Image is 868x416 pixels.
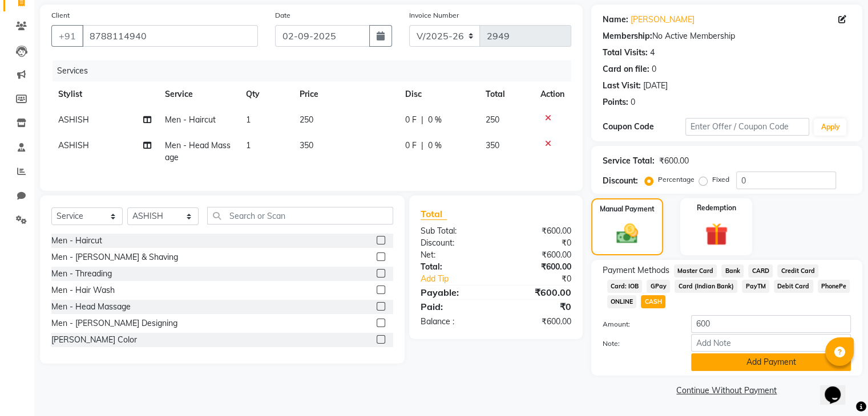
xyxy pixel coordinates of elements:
[409,10,459,21] label: Invoice Number
[603,96,628,108] div: Points:
[534,81,571,107] th: Action
[246,115,251,125] span: 1
[165,115,216,125] span: Men - Haircut
[698,220,735,248] img: _gift.svg
[51,81,158,107] th: Stylist
[479,81,534,107] th: Total
[412,286,496,299] div: Payable:
[607,295,637,308] span: ONLINE
[58,140,89,150] span: ASHISH
[496,316,580,328] div: ₹600.00
[51,284,115,296] div: Men - Hair Wash
[58,115,89,125] span: ASHISH
[603,30,652,42] div: Membership:
[412,261,496,273] div: Total:
[658,174,695,185] label: Percentage
[421,140,423,152] span: |
[158,81,239,107] th: Service
[607,280,643,293] span: Card: IOB
[412,273,510,285] a: Add Tip
[496,249,580,261] div: ₹600.00
[51,10,70,21] label: Client
[412,249,496,261] div: Net:
[820,370,857,405] iframe: chat widget
[647,280,670,293] span: GPay
[300,115,313,125] span: 250
[510,273,579,285] div: ₹0
[652,63,656,75] div: 0
[641,295,665,308] span: CASH
[51,268,112,280] div: Men - Threading
[421,114,423,126] span: |
[600,204,655,214] label: Manual Payment
[486,140,499,150] span: 350
[486,115,499,125] span: 250
[609,221,645,246] img: _cash.svg
[721,264,744,278] span: Bank
[53,60,580,81] div: Services
[603,63,649,75] div: Card on file:
[814,119,846,136] button: Apply
[674,264,717,278] span: Master Card
[405,140,417,152] span: 0 F
[594,385,860,397] a: Continue Without Payment
[691,353,851,371] button: Add Payment
[51,334,137,346] div: [PERSON_NAME] Color
[691,315,851,333] input: Amount
[246,140,251,150] span: 1
[300,140,313,150] span: 350
[675,280,737,293] span: Card (Indian Bank)
[496,237,580,249] div: ₹0
[643,80,668,92] div: [DATE]
[51,317,177,329] div: Men - [PERSON_NAME] Designing
[818,280,850,293] span: PhonePe
[603,80,641,92] div: Last Visit:
[412,300,496,313] div: Paid:
[691,334,851,352] input: Add Note
[428,140,442,152] span: 0 %
[428,114,442,126] span: 0 %
[496,286,580,299] div: ₹600.00
[650,47,655,59] div: 4
[774,280,813,293] span: Debit Card
[603,121,685,133] div: Coupon Code
[603,47,648,59] div: Total Visits:
[712,174,729,185] label: Fixed
[685,118,810,136] input: Enter Offer / Coupon Code
[603,14,628,26] div: Name:
[496,261,580,273] div: ₹600.00
[594,319,683,329] label: Amount:
[777,264,818,278] span: Credit Card
[51,251,178,263] div: Men - [PERSON_NAME] & Shaving
[412,225,496,237] div: Sub Total:
[603,264,669,276] span: Payment Methods
[51,235,102,247] div: Men - Haircut
[594,338,683,349] label: Note:
[51,301,131,313] div: Men - Head Massage
[207,207,393,225] input: Search or Scan
[405,114,417,126] span: 0 F
[603,155,655,167] div: Service Total:
[631,14,695,26] a: [PERSON_NAME]
[398,81,479,107] th: Disc
[51,25,83,47] button: +91
[742,280,769,293] span: PayTM
[421,208,447,220] span: Total
[412,316,496,328] div: Balance :
[275,10,290,21] label: Date
[496,300,580,313] div: ₹0
[293,81,398,107] th: Price
[412,237,496,249] div: Discount:
[697,203,736,213] label: Redemption
[603,175,638,187] div: Discount:
[82,25,258,47] input: Search by Name/Mobile/Email/Code
[659,155,689,167] div: ₹600.00
[603,30,851,42] div: No Active Membership
[631,96,635,108] div: 0
[165,140,231,162] span: Men - Head Massage
[496,225,580,237] div: ₹600.00
[748,264,773,278] span: CARD
[239,81,293,107] th: Qty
